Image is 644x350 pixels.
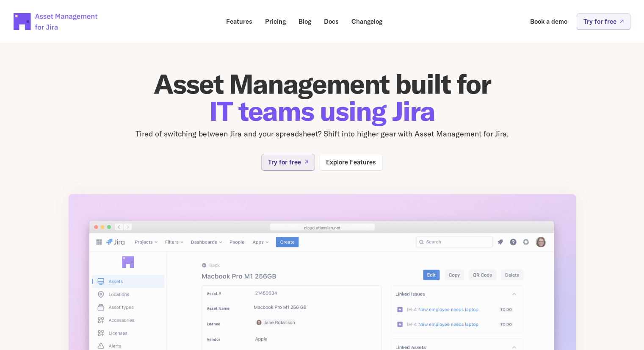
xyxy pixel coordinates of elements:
[209,94,435,128] span: IT teams using Jira
[293,13,317,30] a: Blog
[583,18,616,25] p: Try for free
[577,13,630,30] a: Try for free
[220,13,258,30] a: Features
[319,154,383,170] a: Explore Features
[268,159,301,165] p: Try for free
[318,13,345,30] a: Docs
[265,18,286,25] p: Pricing
[261,154,315,170] a: Try for free
[259,13,292,30] a: Pricing
[351,18,382,25] p: Changelog
[68,128,576,140] p: Tired of switching between Jira and your spreadsheet? Shift into higher gear with Asset Managemen...
[299,18,311,25] p: Blog
[68,70,576,125] h1: Asset Management built for
[324,18,339,25] p: Docs
[345,13,388,30] a: Changelog
[524,13,573,30] a: Book a demo
[226,18,252,25] p: Features
[326,159,376,165] p: Explore Features
[530,18,567,25] p: Book a demo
